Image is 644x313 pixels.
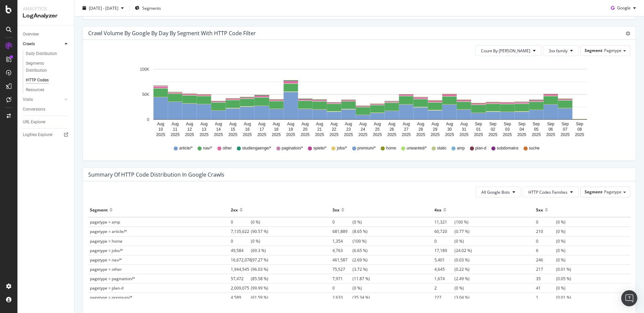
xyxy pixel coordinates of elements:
text: Aug [229,122,236,126]
text: 21 [317,127,322,132]
span: pagination/* [282,145,303,151]
text: 2025 [503,132,512,137]
text: Aug [345,122,352,126]
span: (99.99 %) [231,285,268,291]
div: 4xx [434,204,441,215]
text: 08 [577,127,582,132]
span: 227 [434,295,454,300]
span: (85.58 %) [231,276,268,281]
div: gear [626,31,630,36]
div: URL Explorer [23,119,46,126]
text: 2025 [171,132,180,137]
text: 2025 [301,132,310,137]
span: (11.87 %) [332,276,370,281]
text: 2025 [315,132,324,137]
text: Sep [561,122,569,126]
span: (8.65 %) [332,229,368,234]
text: 30 [447,127,452,132]
span: 0 [332,219,353,225]
span: Pagetype [604,48,622,53]
text: Aug [244,122,251,126]
div: Overview [23,31,39,38]
text: 10 [158,127,163,132]
text: Aug [446,122,453,126]
text: 2025 [359,132,368,137]
text: Sep [547,122,554,126]
span: pagetype = plan-d [90,285,123,291]
text: 29 [433,127,438,132]
span: 0 [434,238,454,244]
text: 2025 [344,132,353,137]
text: 2025 [185,132,194,137]
span: pagetype = premium/* [90,295,132,300]
text: 2025 [214,132,223,137]
span: 49,584 [231,248,251,253]
span: (3.04 %) [434,295,470,300]
text: 05 [534,127,539,132]
span: 0 [536,219,556,225]
div: Daily Distribution [26,50,57,57]
div: Crawl Volume by google by Day by Segment with HTTP Code Filter [88,30,256,37]
text: 27 [404,127,409,132]
span: 2 [434,285,454,291]
text: 2025 [575,132,584,137]
text: 2025 [532,132,541,137]
span: (0.05 %) [536,276,571,281]
a: Logfiles Explorer [23,131,69,138]
text: 2025 [402,132,411,137]
span: (0 %) [332,219,362,225]
span: (24.02 %) [434,248,472,253]
span: premium/* [358,145,376,151]
div: Resources [26,86,44,93]
span: 1,674 [434,276,454,281]
text: 2025 [228,132,237,137]
text: Aug [388,122,395,126]
span: 246 [536,257,556,263]
span: Segments [142,5,161,11]
text: 28 [419,127,423,132]
text: Sep [475,122,482,126]
a: Overview [23,31,69,38]
span: [DATE] - [DATE] [89,5,118,11]
span: jobs/* [337,145,347,151]
div: Logfiles Explorer [23,131,53,138]
span: static [437,145,446,151]
text: 2025 [156,132,165,137]
text: 2025 [329,132,338,137]
text: 12 [187,127,192,132]
span: pagetype = article/* [90,229,127,234]
text: 14 [216,127,221,132]
span: (0 %) [536,285,566,291]
span: 2,009,075 [231,285,251,291]
span: 5,401 [434,257,454,263]
span: (0 %) [434,285,464,291]
a: Segments Distribution [26,60,69,74]
span: (0.01 %) [536,295,571,300]
span: (35.34 %) [332,295,370,300]
span: (0 %) [332,285,362,291]
text: 19 [288,127,293,132]
span: (0.03 %) [434,257,470,263]
text: 2025 [488,132,497,137]
div: Open Intercom Messenger [621,290,637,306]
span: (0.01 %) [536,266,571,272]
text: 31 [462,127,467,132]
text: 04 [520,127,524,132]
text: 2025 [286,132,295,137]
text: 18 [274,127,279,132]
span: subdomains [497,145,519,151]
svg: A chart. [88,61,630,139]
text: 22 [332,127,336,132]
span: (0 %) [536,219,566,225]
span: 3xx family [549,48,568,54]
span: spiele/* [313,145,326,151]
span: plan-d [475,145,486,151]
span: (3.72 %) [332,266,368,272]
span: article/* [179,145,193,151]
div: LogAnalyzer [23,12,69,20]
text: 0 [147,117,149,122]
span: pagetype = home [90,238,122,244]
span: 4,763 [332,248,353,253]
span: (97.27 %) [231,257,268,263]
text: 2025 [445,132,454,137]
